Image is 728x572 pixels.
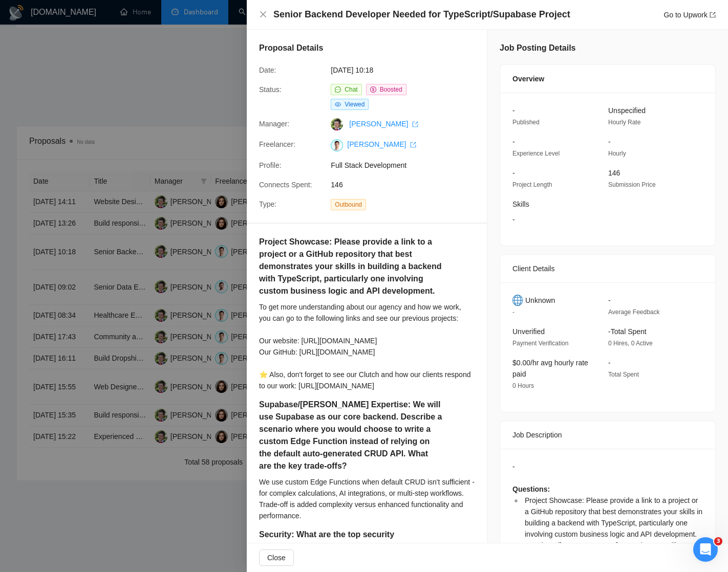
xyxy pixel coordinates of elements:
[512,421,703,449] div: Job Description
[259,10,267,18] span: close
[608,119,640,126] span: Hourly Rate
[259,549,294,566] button: Close
[331,199,366,210] span: Outbound
[259,161,282,169] span: Profile:
[512,181,552,188] span: Project Length
[608,181,656,188] span: Submission Price
[259,140,295,148] span: Freelancer:
[663,11,716,19] a: Go to Upworkexport
[525,496,702,538] span: Project Showcase: Please provide a link to a project or a GitHub repository that best demonstrate...
[512,382,534,389] span: 0 Hours
[412,121,418,127] span: export
[608,371,639,378] span: Total Spent
[512,295,523,306] img: 🌐
[608,296,611,304] span: -
[331,139,343,151] img: c1U-2_cVtz6dUfBZxkcsj2EL8RcCPvlc9Yq8c5kdcz-Sc3V426fHvkuIa_qEZg9V3c
[259,85,282,94] span: Status:
[370,86,376,93] span: dollar
[512,327,545,336] span: Unverified
[608,359,611,367] span: -
[512,340,568,347] span: Payment Verification
[608,327,647,336] span: - Total Spent
[512,200,529,208] span: Skills
[512,73,544,84] span: Overview
[512,359,588,378] span: $0.00/hr avg hourly rate paid
[259,301,475,391] div: To get more understanding about our agency and how we work, you can go to the following links and...
[512,169,515,177] span: -
[331,160,484,171] span: Full Stack Development
[608,340,653,347] span: 0 Hires, 0 Active
[500,42,575,54] h5: Job Posting Details
[331,179,484,190] span: 146
[512,255,703,282] div: Client Details
[335,101,341,107] span: eye
[608,169,620,177] span: 146
[259,10,267,19] button: Close
[512,106,515,115] span: -
[512,138,515,146] span: -
[608,150,626,157] span: Hourly
[259,66,276,74] span: Date:
[512,150,560,157] span: Experience Level
[512,214,688,225] span: -
[714,537,722,545] span: 3
[380,86,402,93] span: Boosted
[512,485,550,493] strong: Questions:
[259,399,442,472] h5: Supabase/[PERSON_NAME] Expertise: We will use Supabase as our core backend. Describe a scenario w...
[259,181,312,189] span: Connects Spent:
[259,200,276,208] span: Type:
[410,142,416,148] span: export
[710,12,716,18] span: export
[525,295,555,306] span: Unknown
[259,42,323,54] h5: Proposal Details
[259,120,289,128] span: Manager:
[347,140,416,148] a: [PERSON_NAME] export
[608,309,660,316] span: Average Feedback
[512,309,515,316] span: -
[512,119,540,126] span: Published
[335,86,341,93] span: message
[345,86,357,93] span: Chat
[259,476,475,521] div: We use custom Edge Functions when default CRUD isn't sufficient - for complex calculations, AI in...
[259,236,442,297] h5: Project Showcase: Please provide a link to a project or a GitHub repository that best demonstrate...
[608,106,646,115] span: Unspecified
[345,101,365,108] span: Viewed
[331,64,484,76] span: [DATE] 10:18
[608,138,611,146] span: -
[273,8,570,21] h4: Senior Backend Developer Needed for TypeScript/Supabase Project
[267,552,286,563] span: Close
[693,537,718,562] iframe: Intercom live chat
[349,120,418,128] a: [PERSON_NAME] export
